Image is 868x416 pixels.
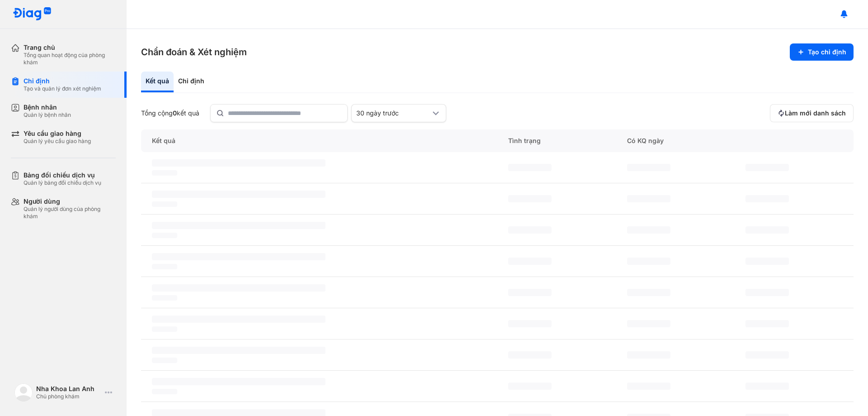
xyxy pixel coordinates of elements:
[745,383,789,390] span: ‌
[508,383,552,390] span: ‌
[745,351,789,359] span: ‌
[152,201,177,207] span: ‌
[24,52,116,66] div: Tổng quan hoạt động của phòng khám
[173,109,177,117] span: 0
[770,104,854,122] button: Làm mới danh sách
[616,129,735,152] div: Có KQ ngày
[24,111,71,119] div: Quản lý bệnh nhân
[508,226,552,234] span: ‌
[627,195,670,202] span: ‌
[141,129,497,152] div: Kết quả
[13,7,52,21] img: logo
[24,103,71,111] div: Bệnh nhân
[141,109,199,117] div: Tổng cộng kết quả
[14,383,33,402] img: logo
[745,195,789,202] span: ‌
[24,129,91,138] div: Yêu cầu giao hàng
[36,385,101,393] div: Nha Khoa Lan Anh
[508,258,552,265] span: ‌
[627,226,670,234] span: ‌
[24,197,116,206] div: Người dùng
[152,264,177,269] span: ‌
[790,43,854,61] button: Tạo chỉ định
[152,233,177,238] span: ‌
[152,378,325,385] span: ‌
[152,170,177,176] span: ‌
[627,289,670,296] span: ‌
[24,171,101,179] div: Bảng đối chiếu dịch vụ
[745,164,789,171] span: ‌
[152,284,325,292] span: ‌
[508,195,552,202] span: ‌
[508,351,552,359] span: ‌
[745,289,789,296] span: ‌
[497,129,616,152] div: Tình trạng
[627,351,670,359] span: ‌
[24,138,91,145] div: Quản lý yêu cầu giao hàng
[152,253,325,260] span: ‌
[356,109,430,117] div: 30 ngày trước
[627,164,670,171] span: ‌
[627,383,670,390] span: ‌
[745,258,789,265] span: ‌
[785,109,846,117] span: Làm mới danh sách
[24,206,116,220] div: Quản lý người dùng của phòng khám
[508,320,552,327] span: ‌
[745,226,789,234] span: ‌
[174,72,209,92] div: Chỉ định
[24,85,101,92] div: Tạo và quản lý đơn xét nghiệm
[627,320,670,327] span: ‌
[24,179,101,186] div: Quản lý bảng đối chiếu dịch vụ
[24,77,101,85] div: Chỉ định
[508,164,552,171] span: ‌
[152,316,325,323] span: ‌
[152,191,325,198] span: ‌
[152,222,325,229] span: ‌
[141,72,174,92] div: Kết quả
[36,393,101,400] div: Chủ phòng khám
[508,289,552,296] span: ‌
[24,43,116,52] div: Trang chủ
[141,46,247,58] h3: Chẩn đoán & Xét nghiệm
[152,358,177,363] span: ‌
[627,258,670,265] span: ‌
[745,320,789,327] span: ‌
[152,347,325,354] span: ‌
[152,159,325,167] span: ‌
[152,326,177,332] span: ‌
[152,389,177,394] span: ‌
[152,295,177,301] span: ‌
